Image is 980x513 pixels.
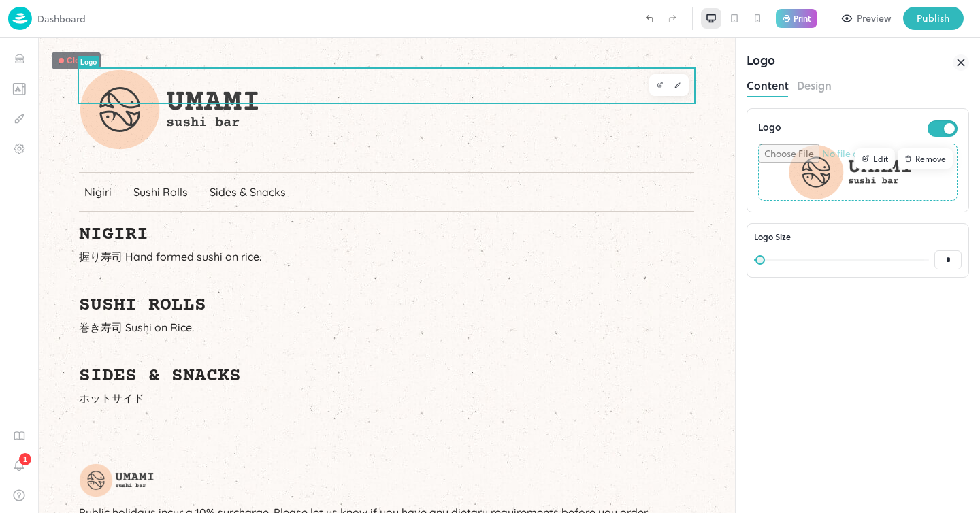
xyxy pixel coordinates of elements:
[41,187,656,206] p: Nigiri
[37,12,86,26] p: Dashboard
[42,20,59,28] div: Logo
[857,11,891,26] div: Preview
[638,7,661,30] label: Undo (Ctrl + Z)
[834,7,899,30] button: Preview
[747,50,775,75] div: Logo
[46,147,73,161] span: Nigiri
[41,353,656,367] p: ホットサイド
[747,75,789,93] button: Content
[917,11,950,26] div: Publish
[613,38,631,56] button: Edit
[41,31,244,112] img: 1664857678009u17cglxvps.png
[41,282,656,296] p: 巻き寿司 Sushi on Rice.
[758,120,781,137] p: Logo
[41,425,125,459] img: 1664857678009u17cglxvps.png
[41,329,656,348] p: Sides & Snacks
[41,467,610,481] span: Public holidays incur a 10% surcharge. Please let us know if you have any dietary requirements be...
[41,258,656,277] p: Sushi Rolls
[754,231,791,243] p: Logo Size
[631,38,649,56] button: Design
[661,7,684,30] label: Redo (Ctrl + Y)
[794,14,811,22] p: Print
[855,148,895,169] div: Edit
[898,148,953,169] div: Remove
[903,7,964,30] button: Publish
[797,75,832,93] button: Design
[95,147,150,161] span: Sushi Rolls
[29,18,56,27] div: Closed
[41,212,656,225] p: 握り寿司 Hand formed sushi on rice.
[8,7,32,30] img: logo-86c26b7e.jpg
[171,147,248,161] span: Sides & Snacks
